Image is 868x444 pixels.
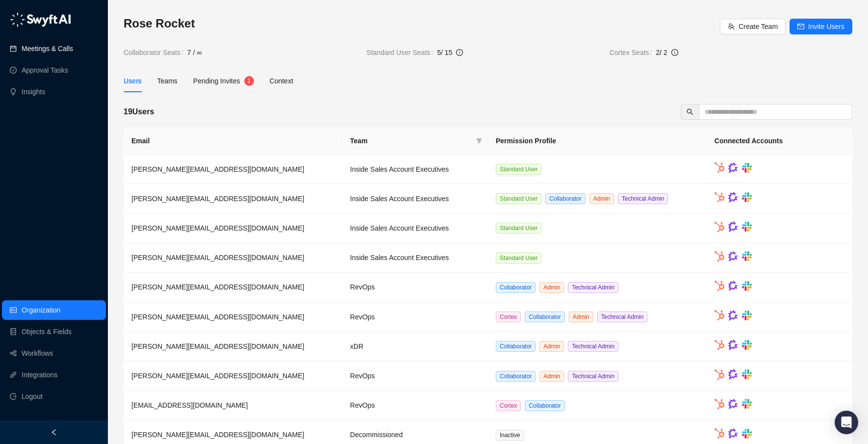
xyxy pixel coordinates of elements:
[539,371,564,382] span: Admin
[131,401,248,409] span: [EMAIL_ADDRESS][DOMAIN_NAME]
[568,282,618,293] span: Technical Admin
[687,108,693,115] span: search
[656,49,667,56] span: 2 / 2
[131,165,304,173] span: [PERSON_NAME][EMAIL_ADDRESS][DOMAIN_NAME]
[342,302,488,332] td: RevOps
[742,311,752,320] img: slack-Cn3INd-T.png
[22,300,60,320] a: Organization
[742,399,752,409] img: slack-Cn3INd-T.png
[496,312,521,322] span: Cortex
[496,282,536,293] span: Collaborator
[131,283,304,291] span: [PERSON_NAME][EMAIL_ADDRESS][DOMAIN_NAME]
[568,341,618,352] span: Technical Admin
[270,76,293,86] div: Context
[720,19,786,34] button: Create Team
[350,135,472,146] span: Team
[456,49,463,56] span: info-circle
[610,47,656,58] span: Cortex Seats
[797,23,804,30] span: mail
[131,431,304,439] span: [PERSON_NAME][EMAIL_ADDRESS][DOMAIN_NAME]
[808,21,844,32] span: Invite Users
[496,400,521,411] span: Cortex
[715,399,724,409] img: hubspot-DkpyWjJb.png
[247,78,251,84] span: 1
[131,254,304,261] span: [PERSON_NAME][EMAIL_ADDRESS][DOMAIN_NAME]
[728,192,738,203] img: gong-Dwh8HbPa.png
[671,49,678,56] span: info-circle
[539,341,564,352] span: Admin
[728,340,738,350] img: gong-Dwh8HbPa.png
[22,387,43,406] span: Logout
[728,369,738,380] img: gong-Dwh8HbPa.png
[742,340,752,350] img: slack-Cn3INd-T.png
[193,77,240,85] span: Pending Invites
[124,128,342,155] th: Email
[728,310,738,321] img: gong-Dwh8HbPa.png
[342,213,488,243] td: Inside Sales Account Executives
[742,192,752,202] img: slack-Cn3INd-T.png
[342,332,488,361] td: xDR
[715,281,724,291] img: hubspot-DkpyWjJb.png
[525,312,564,322] span: Collaborator
[728,399,738,410] img: gong-Dwh8HbPa.png
[22,60,68,80] a: Approval Tasks
[742,369,752,379] img: slack-Cn3INd-T.png
[342,391,488,420] td: RevOps
[715,310,724,320] img: hubspot-DkpyWjJb.png
[342,184,488,213] td: Inside Sales Account Executives
[131,224,304,232] span: [PERSON_NAME][EMAIL_ADDRESS][DOMAIN_NAME]
[496,341,536,352] span: Collaborator
[728,162,738,173] img: gong-Dwh8HbPa.png
[22,343,53,363] a: Workflows
[496,253,541,263] span: Standard User
[22,39,73,58] a: Meetings & Calls
[342,155,488,184] td: Inside Sales Account Executives
[568,371,618,382] span: Technical Admin
[131,342,304,350] span: [PERSON_NAME][EMAIL_ADDRESS][DOMAIN_NAME]
[728,221,738,232] img: gong-Dwh8HbPa.png
[488,128,707,155] th: Permission Profile
[715,251,724,261] img: hubspot-DkpyWjJb.png
[10,393,17,400] span: logout
[342,361,488,391] td: RevOps
[569,312,593,322] span: Admin
[835,411,858,434] div: Open Intercom Messenger
[589,193,614,204] span: Admin
[715,192,724,203] img: hubspot-DkpyWjJb.png
[742,281,752,291] img: slack-Cn3INd-T.png
[715,428,724,439] img: hubspot-DkpyWjJb.png
[131,313,304,321] span: [PERSON_NAME][EMAIL_ADDRESS][DOMAIN_NAME]
[597,312,648,322] span: Technical Admin
[22,322,72,341] a: Objects & Fields
[618,193,668,204] span: Technical Admin
[187,47,202,58] span: 7 / ∞
[728,23,735,30] span: team
[342,243,488,273] td: Inside Sales Account Executives
[22,365,57,385] a: Integrations
[496,430,524,441] span: Inactive
[474,133,484,148] span: filter
[790,19,852,34] button: Invite Users
[124,106,154,118] h5: 19 Users
[545,193,585,204] span: Collaborator
[715,162,724,173] img: hubspot-DkpyWjJb.png
[525,400,564,411] span: Collaborator
[715,340,724,350] img: hubspot-DkpyWjJb.png
[124,16,720,31] h3: Rose Rocket
[124,76,142,86] div: Users
[10,12,71,27] img: logo-05li4sbe.png
[715,369,724,380] img: hubspot-DkpyWjJb.png
[739,21,778,32] span: Create Team
[539,282,564,293] span: Admin
[51,429,57,436] span: left
[476,138,482,144] span: filter
[342,273,488,302] td: RevOps
[437,49,452,56] span: 5 / 15
[131,195,304,203] span: [PERSON_NAME][EMAIL_ADDRESS][DOMAIN_NAME]
[742,222,752,232] img: slack-Cn3INd-T.png
[496,223,541,234] span: Standard User
[366,47,437,58] span: Standard User Seats
[496,371,536,382] span: Collaborator
[157,76,178,86] div: Teams
[742,429,752,439] img: slack-Cn3INd-T.png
